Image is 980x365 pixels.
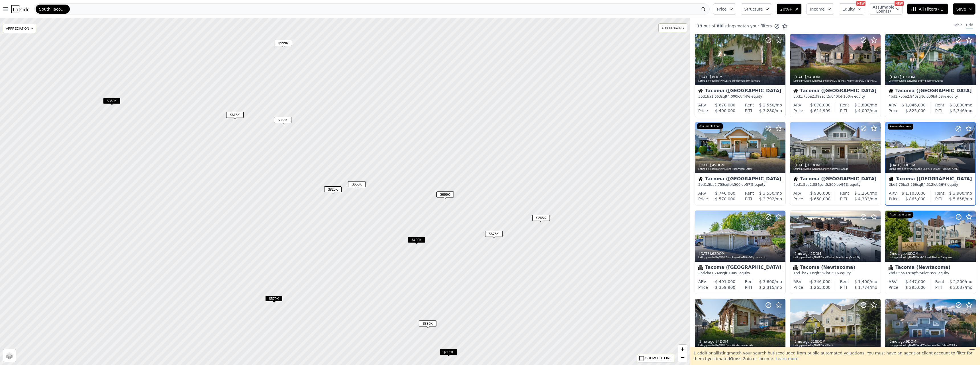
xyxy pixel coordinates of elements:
a: [DATE],33DOMListing provided byNWMLSand Coldwell Banker [PERSON_NAME]Assumable LoanHouseTacoma ([... [885,122,975,206]
span: $ 825,000 [905,108,926,113]
a: [DATE],13DOMListing provided byNWMLSand Windermere AbodeHouseTacoma ([GEOGRAPHIC_DATA])3bd1.5ba2,... [790,122,880,206]
span: Price [717,6,726,12]
div: Tacoma ([GEOGRAPHIC_DATA]) [889,88,972,94]
div: , 8 DOM [698,75,783,79]
div: $825K [324,186,342,195]
a: [DATE],8DOMListing provided byNWMLSand Windermere Prof PartnersHouseTacoma ([GEOGRAPHIC_DATA])3bd... [695,34,785,117]
div: Listing provided by NWMLS and Windermere Abode [793,168,878,171]
div: PITI [745,108,752,114]
span: 13 [697,24,702,28]
div: Tacoma ([GEOGRAPHIC_DATA]) [793,177,877,182]
div: Listing provided by NWMLS and Windermere Prof Partners [698,79,783,83]
span: 80 [715,24,722,28]
span: $ 1,046,000 [902,103,926,107]
span: $ 1,400 [854,279,869,284]
div: /mo [754,279,782,285]
span: South Tacoma (Tacoma) [39,6,66,12]
div: 1 additional listing match your search but is excluded from public automated valuations. You must... [690,347,980,365]
span: $490K [408,237,425,243]
time: 2025-07-06 23:23 [795,340,810,344]
button: Assumable Loan(s) [869,3,903,15]
button: Structure [741,3,772,15]
span: $ 865,000 [905,197,926,201]
a: 2mo ago,1DOMListing provided byNWMLSand Marketplace Sotheby's Intl RtyCondominiumTacoma (Newtacom... [790,210,880,294]
time: 2025-07-30 17:54 [890,252,905,256]
span: $615K [226,112,244,118]
div: /mo [849,190,877,196]
button: Equity [839,3,864,15]
span: $ 359,900 [715,285,735,290]
span: $ 3,900 [949,191,964,195]
button: Income [806,3,834,15]
div: ARV [698,190,706,196]
span: Structure [744,6,763,12]
div: /mo [944,102,972,108]
span: $265K [532,215,550,221]
a: [DATE],54DOMListing provided byNWMLSand [PERSON_NAME], Realtors [PERSON_NAME] REHouseTacoma ([GEO... [790,34,880,117]
span: $ 490,000 [715,108,735,113]
div: $699K [436,191,454,200]
div: /mo [752,108,782,114]
div: Listing provided by NWMLS and Coldwell Banker Evergreen [889,256,973,259]
span: 4,500 [731,183,740,187]
div: PITI [935,285,942,290]
span: $ 870,000 [810,103,830,107]
span: $675K [485,231,503,237]
span: $ 3,600 [759,279,774,284]
div: PITI [840,196,847,202]
div: Listing provided by NWMLS and Coldwell Banker [PERSON_NAME] [889,168,973,171]
div: Assumable Loan [697,123,723,130]
div: ARV [889,279,897,285]
span: 756 [918,271,924,275]
time: 2025-08-28 16:25 [890,163,902,167]
span: $ 3,800 [950,103,965,107]
div: , 13 DOM [793,163,878,168]
a: 2mo ago,40DOMListing provided byNWMLSand Coldwell Banker EvergreenAssumable LoanCondominiumTacoma... [885,210,975,294]
div: $360K [103,98,121,106]
div: 2 bd 1.5 ba sqft lot · 35% equity [889,271,972,275]
img: House [889,177,893,181]
div: 5 bd 1.75 ba sqft lot · 100% equity [793,94,877,99]
span: $ 3,550 [759,191,774,195]
div: 3 bd 1.5 ba sqft lot · 57% equity [698,182,782,187]
a: [DATE],49DOMListing provided byNWMLSand Theory Real EstateAssumable LoanHouseTacoma ([GEOGRAPHIC_... [695,122,785,206]
div: , 62 DOM [698,251,783,256]
time: 2025-08-20 16:28 [699,252,711,256]
img: Condominium [698,265,703,270]
span: $825K [324,186,342,192]
div: , 49 DOM [698,163,783,168]
span: $650K [348,181,366,187]
span: $ 570,000 [715,197,735,201]
div: , 9 DOM [889,339,973,344]
div: $570K [265,296,283,304]
img: House [793,88,798,93]
button: Save [953,3,975,15]
div: , 74 DOM [698,339,783,344]
img: House [889,88,893,93]
div: /mo [942,285,972,290]
div: $330K [419,320,436,329]
div: Rent [935,102,944,108]
div: $490K [408,237,425,245]
div: PITI [840,285,847,290]
div: PITI [935,108,942,114]
time: 2025-09-12 17:11 [699,75,711,79]
div: $505K [440,349,457,357]
div: Price [698,196,708,202]
div: 3 bd 1.5 ba sqft lot · 94% equity [793,182,877,187]
div: , 54 DOM [793,75,878,79]
time: 2025-08-28 19:57 [795,163,806,167]
div: ARV [793,102,801,108]
img: Condominium [793,265,798,270]
span: $ 491,000 [715,279,735,284]
div: Rent [745,279,754,285]
div: 4 bd 1.75 ba sqft lot · 68% equity [889,94,972,99]
div: Assumable Loan [887,212,913,218]
time: 2025-09-11 22:52 [795,75,806,79]
span: 2,084 [810,183,819,187]
div: Assumable Loan [888,124,913,130]
div: Rent [745,102,754,108]
div: PITI [935,196,942,202]
div: Listing provided by NWMLS and PropertiesNW of Gig Harbor Ltd [698,256,783,259]
span: $999K [275,40,292,46]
